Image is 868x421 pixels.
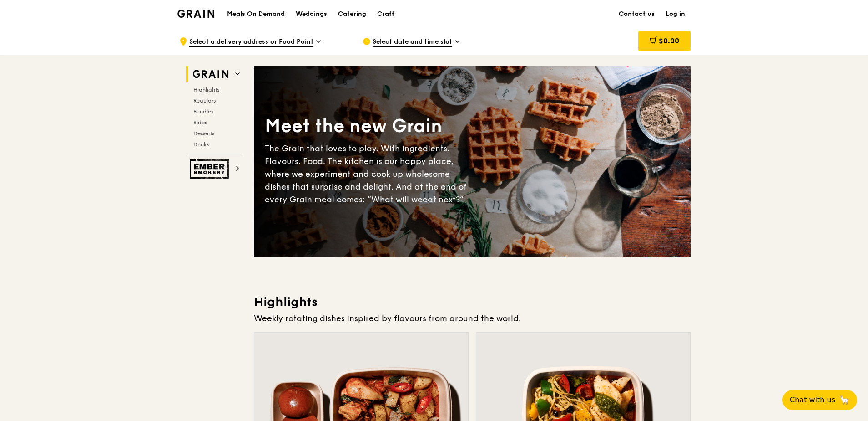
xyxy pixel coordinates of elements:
[193,87,219,93] span: Highlights
[193,141,209,148] span: Drinks
[254,312,691,325] div: Weekly rotating dishes inspired by flavours from around the world.
[193,108,213,115] span: Bundles
[190,159,232,179] img: Ember Smokery web logo
[790,395,835,406] span: Chat with us
[177,10,214,18] img: Grain
[193,130,214,137] span: Desserts
[613,0,660,28] a: Contact us
[189,37,313,47] span: Select a delivery address or Food Point
[296,0,327,28] div: Weddings
[839,395,850,406] span: 🦙
[373,37,452,47] span: Select date and time slot
[782,390,857,410] button: Chat with us🦙
[193,98,216,104] span: Regulars
[333,0,372,28] a: Catering
[254,294,691,310] h3: Highlights
[193,119,207,126] span: Sides
[660,0,691,28] a: Log in
[290,0,333,28] a: Weddings
[423,195,464,205] span: eat next?”
[377,0,394,28] div: Craft
[659,36,679,45] span: $0.00
[227,10,285,19] h1: Meals On Demand
[338,0,366,28] div: Catering
[372,0,400,28] a: Craft
[265,142,472,206] div: The Grain that loves to play. With ingredients. Flavours. Food. The kitchen is our happy place, w...
[190,66,232,82] img: Grain web logo
[265,114,472,139] div: Meet the new Grain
